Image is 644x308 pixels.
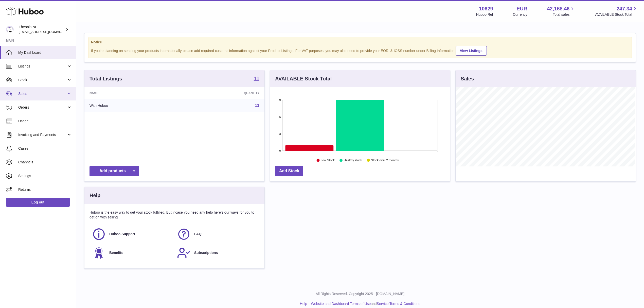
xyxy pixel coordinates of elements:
[513,12,527,17] div: Currency
[19,25,64,34] div: Theonia NL
[194,250,218,255] span: Subscriptions
[92,227,172,241] a: Huboo Support
[18,105,67,110] span: Orders
[180,87,264,99] th: Quantity
[18,91,67,96] span: Sales
[90,210,259,220] p: Huboo is the easy way to get your stock fulfilled. But incase you need any help here's our ways f...
[194,232,202,236] span: FAQ
[344,159,362,162] text: Healthy stock
[279,98,281,101] text: 9
[18,174,72,178] span: Settings
[255,103,259,108] a: 11
[109,232,135,236] span: Huboo Support
[18,132,67,137] span: Invoicing and Payments
[18,78,67,82] span: Stock
[109,250,123,255] span: Benefits
[18,146,72,151] span: Cases
[279,132,281,135] text: 3
[321,159,335,162] text: Low Stock
[18,64,67,69] span: Listings
[461,75,474,82] h3: Sales
[6,26,14,33] img: info@wholesomegoods.eu
[254,76,259,82] a: 11
[18,160,72,165] span: Channels
[80,292,640,296] p: All Rights Reserved. Copyright 2025 - [DOMAIN_NAME]
[377,302,420,306] a: Service Terms & Conditions
[595,12,638,17] span: AVAILABLE Stock Total
[18,187,72,192] span: Returns
[90,166,139,176] a: Add products
[90,75,122,82] h3: Total Listings
[275,75,332,82] h3: AVAILABLE Stock Total
[91,40,629,45] strong: Notice
[456,46,487,56] a: View Listings
[275,166,303,176] a: Add Stock
[92,246,172,260] a: Benefits
[311,302,371,306] a: Website and Dashboard Terms of Use
[300,302,307,306] a: Help
[91,45,629,56] div: If you're planning on sending your products internationally please add required customs informati...
[553,12,575,17] span: Total sales
[177,227,257,241] a: FAQ
[595,5,638,17] a: 247.34 AVAILABLE Stock Total
[19,30,75,34] span: [EMAIL_ADDRESS][DOMAIN_NAME]
[547,5,575,17] a: 42,168.46 Total sales
[84,99,180,112] td: With Huboo
[371,159,399,162] text: Stock over 2 months
[90,192,100,199] h3: Help
[617,5,632,12] span: 247.34
[6,198,70,207] a: Log out
[18,119,72,124] span: Usage
[479,5,493,12] strong: 10629
[18,50,72,55] span: My Dashboard
[309,301,420,306] li: and
[279,115,281,118] text: 6
[476,12,493,17] div: Huboo Ref
[84,87,180,99] th: Name
[516,5,527,12] strong: EUR
[177,246,257,260] a: Subscriptions
[254,76,259,81] strong: 11
[547,5,569,12] span: 42,168.46
[279,149,281,152] text: 0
